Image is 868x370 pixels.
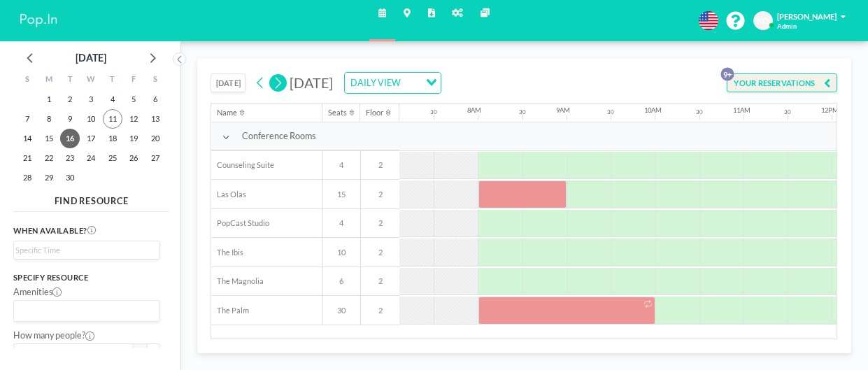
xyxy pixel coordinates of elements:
[323,306,360,315] span: 30
[15,244,152,256] input: Search for option
[60,148,80,168] span: Tuesday, September 23, 2025
[39,90,59,109] span: Monday, September 1, 2025
[102,71,123,90] div: T
[467,106,481,115] div: 8AM
[13,273,160,283] h3: Specify resource
[15,304,152,318] input: Search for option
[39,109,59,129] span: Monday, September 8, 2025
[17,10,59,32] img: organization-logo
[328,108,347,118] div: Seats
[145,129,165,148] span: Saturday, September 20, 2025
[345,73,440,93] div: Search for option
[145,71,166,90] div: S
[644,106,662,115] div: 10AM
[784,109,791,116] div: 30
[145,90,165,109] span: Saturday, September 6, 2025
[145,148,165,168] span: Saturday, September 27, 2025
[290,74,333,91] span: [DATE]
[519,109,526,116] div: 30
[14,241,159,259] div: Search for option
[721,67,734,80] p: 9+
[348,76,402,90] span: DAILY VIEW
[76,48,106,68] div: [DATE]
[757,16,769,26] span: KO
[211,248,243,257] span: The Ibis
[211,73,246,93] button: [DATE]
[323,160,360,170] span: 4
[323,190,360,199] span: 15
[607,109,614,116] div: 30
[103,148,122,168] span: Thursday, September 25, 2025
[60,90,80,109] span: Tuesday, September 2, 2025
[361,276,399,286] span: 2
[145,109,165,129] span: Saturday, September 13, 2025
[103,90,122,109] span: Thursday, September 4, 2025
[81,129,101,148] span: Wednesday, September 17, 2025
[60,109,80,129] span: Tuesday, September 9, 2025
[103,109,122,129] span: Thursday, September 11, 2025
[696,109,703,116] div: 30
[242,131,315,142] span: Conference Rooms
[39,129,59,148] span: Monday, September 15, 2025
[430,109,437,116] div: 30
[211,218,269,228] span: PopCast Studio
[13,191,169,206] h4: FIND RESOURCE
[404,76,418,90] input: Search for option
[323,248,360,257] span: 10
[821,106,839,115] div: 12PM
[81,90,101,109] span: Wednesday, September 3, 2025
[323,276,360,286] span: 6
[124,129,143,148] span: Friday, September 19, 2025
[13,330,94,341] label: How many people?
[80,71,101,90] div: W
[81,148,101,168] span: Wednesday, September 24, 2025
[361,218,399,228] span: 2
[366,108,383,118] div: Floor
[123,71,144,90] div: F
[217,108,237,118] div: Name
[147,343,160,362] button: +
[361,160,399,170] span: 2
[727,73,837,93] button: YOUR RESERVATIONS9+
[124,90,143,109] span: Friday, September 5, 2025
[38,71,59,90] div: M
[60,129,80,148] span: Tuesday, September 16, 2025
[60,168,80,187] span: Tuesday, September 30, 2025
[81,109,101,129] span: Wednesday, September 10, 2025
[17,129,37,148] span: Sunday, September 14, 2025
[211,306,249,315] span: The Palm
[733,106,750,115] div: 11AM
[361,248,399,257] span: 2
[17,148,37,168] span: Sunday, September 21, 2025
[556,106,570,115] div: 9AM
[211,276,264,286] span: The Magnolia
[777,22,797,31] span: Admin
[39,148,59,168] span: Monday, September 22, 2025
[13,287,62,298] label: Amenities
[124,109,143,129] span: Friday, September 12, 2025
[14,301,159,321] div: Search for option
[361,190,399,199] span: 2
[134,343,147,362] button: -
[17,71,38,90] div: S
[39,168,59,187] span: Monday, September 29, 2025
[211,190,246,199] span: Las Olas
[124,148,143,168] span: Friday, September 26, 2025
[361,306,399,315] span: 2
[103,129,122,148] span: Thursday, September 18, 2025
[17,168,37,187] span: Sunday, September 28, 2025
[323,218,360,228] span: 4
[777,12,837,21] span: [PERSON_NAME]
[59,71,80,90] div: T
[17,109,37,129] span: Sunday, September 7, 2025
[211,160,274,170] span: Counseling Suite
